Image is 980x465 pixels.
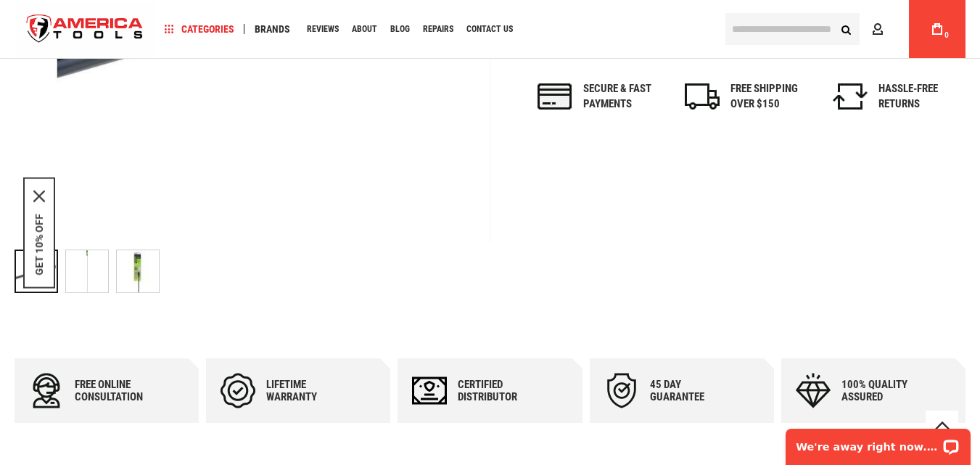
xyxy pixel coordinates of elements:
[685,83,720,110] img: shipping
[75,379,162,403] div: Free online consultation
[116,242,160,300] div: GREENLEE 4XT-54 1/4 X 54 EXTENSION BIT
[345,20,384,39] a: About
[583,81,670,112] div: Secure & fast payments
[33,190,45,202] button: Close
[15,2,155,57] img: America Tools
[117,250,159,292] img: GREENLEE 4XT-54 1/4 X 54 EXTENSION BIT
[841,379,928,403] div: 100% quality assured
[165,24,234,34] span: Categories
[352,25,377,33] span: About
[730,81,818,112] div: FREE SHIPPING OVER $150
[158,20,241,39] a: Categories
[466,25,513,33] span: Contact Us
[384,20,416,39] a: Blog
[33,190,45,202] svg: close icon
[423,25,453,33] span: Repairs
[416,20,460,39] a: Repairs
[833,83,868,110] img: returns
[650,379,737,403] div: 45 day Guarantee
[944,31,949,39] span: 0
[832,15,860,43] button: Search
[878,81,965,112] div: HASSLE-FREE RETURNS
[66,250,108,292] img: GREENLEE 4XT-54 1/4 X 54 EXTENSION BIT
[458,379,545,403] div: Certified Distributor
[776,419,980,465] iframe: LiveChat chat widget
[33,213,45,275] button: GET 10% OFF
[65,242,116,300] div: GREENLEE 4XT-54 1/4 X 54 EXTENSION BIT
[300,20,345,39] a: Reviews
[15,242,65,300] div: GREENLEE 4XT-54 1/4 X 54 EXTENSION BIT
[266,379,353,403] div: Lifetime warranty
[248,20,297,39] a: Brands
[15,2,155,57] a: store logo
[255,24,290,34] span: Brands
[538,83,572,110] img: payments
[460,20,519,39] a: Contact Us
[307,25,339,33] span: Reviews
[390,25,410,33] span: Blog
